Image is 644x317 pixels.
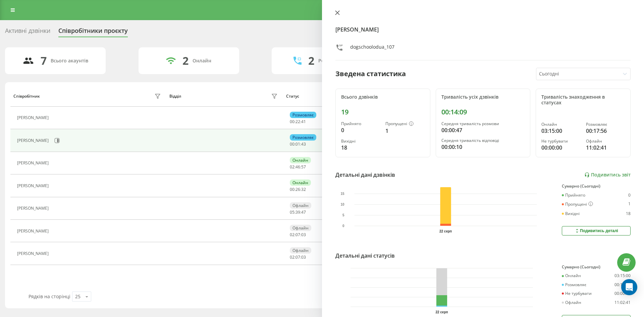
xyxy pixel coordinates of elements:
span: 00 [290,187,294,192]
div: Не турбувати [541,139,580,144]
div: [PERSON_NAME] [17,251,50,256]
span: 00 [290,119,294,124]
div: Не турбувати [562,291,592,296]
div: Open Intercom Messenger [621,279,637,295]
span: 41 [301,119,306,124]
div: 0 [341,126,380,134]
span: 02 [290,254,294,260]
span: 01 [296,141,300,147]
text: 22 серп [435,310,448,314]
div: Тривалість усіх дзвінків [441,94,525,100]
div: [PERSON_NAME] [17,229,50,233]
div: 1 [628,202,631,207]
div: Розмовляє [290,112,316,118]
div: Офлайн [290,247,311,254]
div: 00:00:00 [541,144,580,152]
span: 22 [296,119,300,124]
div: [PERSON_NAME] [17,115,50,120]
div: 0 [628,193,631,198]
span: 03 [301,254,306,260]
div: Детальні дані статусів [335,252,395,260]
div: : : [290,119,306,124]
div: Пропущені [385,121,424,127]
div: Офлайн [562,300,581,305]
div: Офлайн [586,139,625,144]
div: Розмовляє [562,282,586,287]
div: dogschoolodua_107 [350,44,394,53]
div: Розмовляють [318,58,351,64]
div: Прийнято [341,121,380,126]
span: 02 [290,164,294,170]
div: : : [290,210,306,215]
span: 02 [290,232,294,237]
div: 00:14:09 [441,108,525,116]
div: 11:02:41 [614,300,631,305]
div: : : [290,255,306,260]
div: 00:00:00 [614,291,631,296]
div: 00:00:10 [441,143,525,151]
button: Подивитись деталі [562,226,631,235]
div: 2 [308,54,314,67]
div: : : [290,232,306,237]
div: : : [290,187,306,192]
text: 15 [340,192,344,196]
div: : : [290,165,306,169]
div: [PERSON_NAME] [17,183,50,188]
div: Всього акаунтів [51,58,88,64]
div: Зведена статистика [335,69,406,79]
span: 07 [296,232,300,237]
span: 46 [296,164,300,170]
span: Рядків на сторінці [29,293,70,300]
div: Активні дзвінки [5,27,50,38]
div: 03:15:00 [541,127,580,135]
div: Пропущені [562,202,593,207]
div: 00:00:47 [441,126,525,134]
div: Сумарно (Сьогодні) [562,265,631,269]
div: Онлайн [541,122,580,127]
div: Офлайн [290,202,311,209]
text: 10 [340,203,344,206]
div: 11:02:41 [586,144,625,152]
div: 25 [75,293,80,300]
div: Сумарно (Сьогодні) [562,184,631,189]
div: Всього дзвінків [341,94,425,100]
span: 07 [296,254,300,260]
span: 57 [301,164,306,170]
div: Детальні дані дзвінків [335,171,395,179]
div: Середня тривалість відповіді [441,138,525,143]
div: Онлайн [193,58,211,64]
div: 03:15:00 [614,273,631,278]
text: 5 [342,213,344,217]
div: 7 [41,54,47,67]
div: : : [290,142,306,147]
span: 05 [290,209,294,215]
div: Розмовляє [290,134,316,141]
div: Прийнято [562,193,585,198]
h4: [PERSON_NAME] [335,25,631,34]
div: Відділ [169,94,181,99]
div: Співробітник [13,94,40,99]
div: 1 [385,127,424,135]
text: 0 [342,224,344,228]
span: 43 [301,141,306,147]
div: Подивитись деталі [574,228,618,233]
div: 00:17:56 [586,127,625,135]
div: Співробітники проєкту [58,27,128,38]
div: Статус [286,94,299,99]
div: 19 [341,108,425,116]
div: 18 [341,144,380,152]
span: 26 [296,187,300,192]
div: Вихідні [562,211,580,216]
div: Розмовляє [586,122,625,127]
div: [PERSON_NAME] [17,138,50,143]
a: Подивитись звіт [584,172,631,178]
div: [PERSON_NAME] [17,161,50,165]
div: Офлайн [290,225,311,231]
div: 00:17:56 [614,282,631,287]
span: 47 [301,209,306,215]
div: 18 [626,211,631,216]
span: 03 [301,232,306,237]
div: 2 [182,54,189,67]
span: 00 [290,141,294,147]
div: [PERSON_NAME] [17,206,50,211]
